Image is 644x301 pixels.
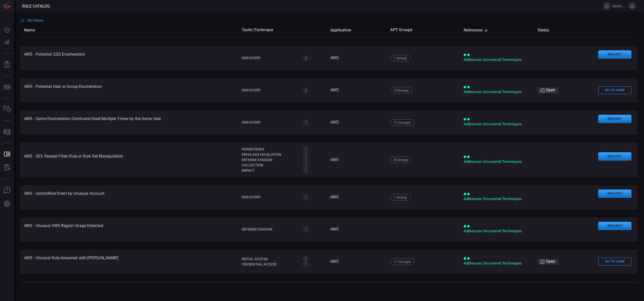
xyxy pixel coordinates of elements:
div: Persistence [242,147,298,152]
td: AWS - Potential SSO Enumeration [20,46,238,70]
div: 2 [303,88,308,93]
span: Name [24,27,42,33]
div: 1 [303,262,308,267]
td: AWS [326,46,386,70]
div: Addresses Uncovered Techniques [464,261,530,266]
div: Open [538,87,558,93]
div: Addresses Uncovered Techniques [464,229,530,234]
button: Go To Card [598,258,631,266]
th: APT Groups [386,23,460,37]
td: AWS - SwitchRole Event by Unusual Account [20,185,238,209]
button: Cards [1,126,13,138]
td: AWS - Unusual AWS Region Usage Detected [20,217,238,242]
td: AWS [326,250,386,274]
div: Open [538,259,558,265]
div: Discovery [242,120,298,125]
div: 2 Groups [390,87,412,94]
div: 1 [303,168,308,173]
button: Request [598,152,631,161]
div: 1 [303,147,308,152]
span: Relevance [464,27,490,33]
td: AWS - SES Receipt Filter, Rule or Rule Set Manipulation [20,143,238,177]
button: Rule Catalog [1,148,13,160]
div: 1 [303,256,308,261]
td: AWS [326,143,386,177]
button: MITRE - Detection Posture [1,81,13,93]
button: Reports [1,59,13,71]
div: Privilege Escalation [242,152,298,157]
button: Ask Us A Question [1,184,13,196]
div: 2 [303,56,308,61]
button: Request [598,190,631,198]
div: 1 [303,152,308,157]
div: Addresses Uncovered Techniques [464,122,530,127]
div: Impact [242,168,298,173]
button: Request [598,115,631,123]
div: Discovery [242,55,298,61]
td: AWS [326,185,386,209]
div: Discovery [242,195,298,200]
div: Discovery [242,88,298,93]
button: All Filters [20,18,44,23]
button: Request [598,50,631,59]
div: 1 Group [390,55,411,61]
div: Collection [242,163,298,168]
div: 1 [303,227,308,232]
button: Dashboard [1,24,13,36]
div: 8 Groups [390,157,412,163]
td: AWS - Same Enumeration Command Used Multiple Times by the Same User [20,110,238,135]
div: Initial Access [242,256,298,262]
td: AWS - Unusual Role Assumed with [PERSON_NAME] [20,250,238,274]
td: AWS - Potential User or Group Enumeration [20,78,238,102]
button: Detections [1,36,13,48]
div: 11 Groups [390,119,415,126]
button: Inventory [1,103,13,116]
div: 1 Group [390,194,411,201]
button: Request [598,222,631,230]
th: Tactic/Technique [238,23,326,37]
div: 1 [303,157,308,162]
span: Rule Catalog [22,4,50,9]
span: Status [538,27,556,33]
div: Defense Evasion [242,227,298,232]
div: Addresses Uncovered Techniques [464,89,530,95]
button: ALERT ANALYSIS [1,162,13,174]
div: Credential Access [242,262,298,267]
div: 7 [303,120,308,125]
div: Addresses Uncovered Techniques [464,57,530,62]
td: AWS [326,110,386,135]
div: Addresses Uncovered Techniques [464,196,530,202]
div: 1 [303,163,308,168]
span: darko.blagojevic [613,4,626,8]
span: All Filters [27,18,44,23]
div: 1 [303,195,308,200]
button: Preferences [1,198,13,210]
div: Defense Evasion [242,157,298,163]
div: 11 Groups [390,258,415,265]
span: Application [330,27,358,33]
div: Addresses Uncovered Techniques [464,159,530,164]
button: Go To Card [598,86,631,94]
td: AWS [326,78,386,102]
td: AWS [326,217,386,242]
